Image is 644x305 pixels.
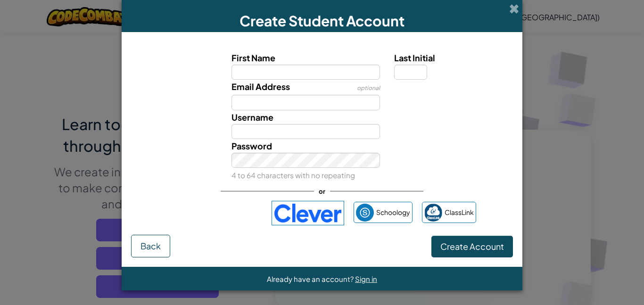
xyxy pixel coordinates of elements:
[376,206,410,219] span: Schoology
[357,84,380,91] span: optional
[231,52,275,63] span: First Name
[445,206,474,219] span: ClassLink
[355,274,377,283] a: Sign in
[140,240,161,251] span: Back
[394,52,435,63] span: Last Initial
[356,204,374,222] img: schoology.png
[239,12,405,30] span: Create Student Account
[163,203,267,223] iframe: Sign in with Google Button
[231,140,272,151] span: Password
[231,112,273,123] span: Username
[424,204,442,222] img: classlink-logo-small.png
[231,171,355,180] small: 4 to 64 characters with no repeating
[314,184,330,198] span: or
[431,236,513,257] button: Create Account
[440,241,504,252] span: Create Account
[131,235,170,257] button: Back
[272,201,344,225] img: clever-logo-blue.png
[267,274,355,283] span: Already have an account?
[231,81,290,92] span: Email Address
